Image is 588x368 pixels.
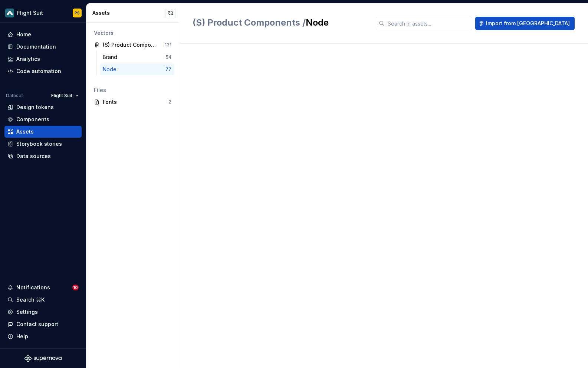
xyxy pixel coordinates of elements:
div: Brand [103,53,120,61]
div: 77 [165,66,171,72]
div: Vectors [94,29,171,37]
div: Home [16,31,31,38]
span: Flight Suit [51,93,72,99]
div: Notifications [16,284,50,291]
div: Data sources [16,152,51,160]
a: Storybook stories [4,138,82,150]
div: Node [103,66,119,73]
a: Documentation [4,41,82,53]
div: Code automation [16,68,61,75]
div: Fonts [103,98,168,106]
div: (S) Product Components [103,41,158,49]
div: Documentation [16,43,56,50]
a: Home [4,29,82,40]
div: 54 [165,54,171,60]
a: Code automation [4,65,82,77]
div: Contact support [16,321,58,328]
div: Help [16,333,28,340]
div: Search ⌘K [16,296,45,303]
button: Contact support [4,318,82,330]
a: Analytics [4,53,82,65]
a: Node77 [100,63,174,75]
div: PS [75,10,80,16]
a: Design tokens [4,101,82,113]
a: Settings [4,306,82,318]
button: Help [4,331,82,342]
img: ae17a8fc-ed36-44fb-9b50-585d1c09ec6e.png [5,9,14,17]
span: (S) Product Components / [193,17,306,28]
h2: Node [193,17,367,29]
a: Fonts2 [91,96,174,108]
div: Settings [16,308,38,316]
a: (S) Product Components131 [91,39,174,51]
button: Import from [GEOGRAPHIC_DATA] [475,17,575,30]
div: Design tokens [16,103,54,111]
a: Components [4,114,82,125]
div: Files [94,86,171,94]
button: Search ⌘K [4,294,82,306]
button: Flight SuitPS [1,5,85,21]
span: 10 [72,285,79,290]
div: 2 [168,99,171,105]
div: Storybook stories [16,140,62,148]
div: Assets [16,128,34,135]
div: Components [16,116,49,123]
div: 131 [165,42,171,48]
button: Flight Suit [48,91,82,101]
div: Assets [92,9,165,17]
input: Search in assets... [385,17,472,30]
svg: Supernova Logo [24,355,62,362]
a: Assets [4,126,82,138]
div: Dataset [6,93,23,99]
div: Flight Suit [17,9,43,17]
button: Notifications10 [4,282,82,293]
a: Data sources [4,150,82,162]
div: Analytics [16,55,40,63]
a: Brand54 [100,51,174,63]
span: Import from [GEOGRAPHIC_DATA] [486,20,570,27]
